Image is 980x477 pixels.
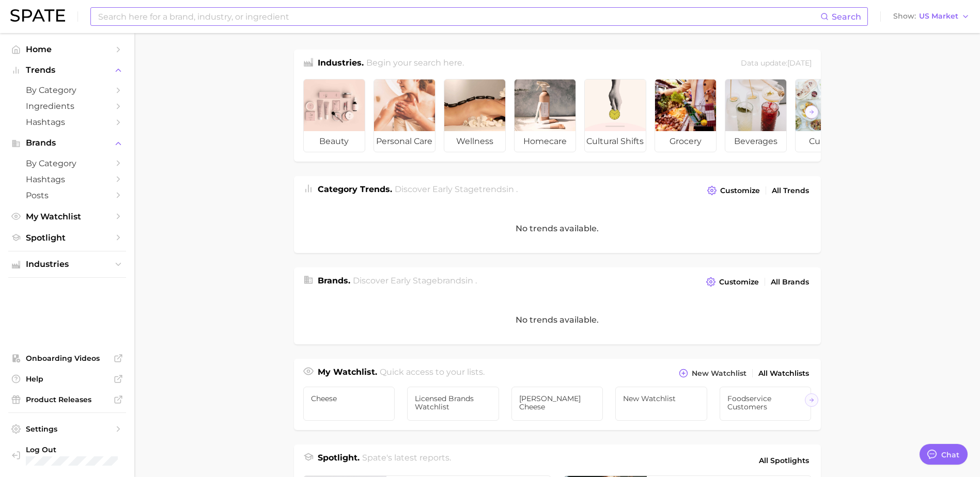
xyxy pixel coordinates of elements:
[26,85,108,95] span: by Category
[8,155,126,171] a: by Category
[8,351,126,366] a: Onboarding Videos
[444,79,506,152] a: wellness
[380,366,485,380] h2: Quick access to your lists.
[26,117,108,127] span: Hashtags
[511,387,603,421] a: [PERSON_NAME] Cheese
[311,394,387,403] span: Cheese
[26,190,108,200] span: Posts
[303,79,365,152] a: beauty
[26,424,108,434] span: Settings
[26,233,108,243] span: Spotlight
[8,209,126,225] a: My Watchlist
[26,174,108,184] span: Hashtags
[705,183,762,198] button: Customize
[769,184,812,198] a: All Trends
[758,369,809,378] span: All Watchlists
[893,13,916,19] span: Show
[655,131,716,152] span: grocery
[615,387,707,421] a: New Watchlist
[771,278,809,287] span: All Brands
[8,41,126,57] a: Home
[8,82,126,98] a: by Category
[768,275,812,289] a: All Brands
[655,79,717,152] a: grocery
[514,79,576,152] a: homecare
[8,371,126,387] a: Help
[676,366,749,380] button: New Watchlist
[26,138,108,148] span: Brands
[759,454,809,467] span: All Spotlights
[756,452,812,469] a: All Spotlights
[294,204,821,253] div: No trends available.
[741,57,812,71] div: Data update: [DATE]
[294,295,821,344] div: No trends available.
[623,394,699,403] span: New Watchlist
[727,394,804,411] span: Foodservice Customers
[374,79,435,152] a: personal care
[26,66,108,75] span: Trends
[318,276,350,285] span: Brands .
[395,184,518,194] span: Discover Early Stage trends in .
[318,184,392,194] span: Category Trends .
[26,44,108,54] span: Home
[26,374,108,384] span: Help
[805,393,818,407] button: Scroll Right
[318,452,360,469] h1: Spotlight.
[585,131,646,152] span: cultural shifts
[8,62,126,78] button: Trends
[444,131,505,152] span: wellness
[704,275,761,289] button: Customize
[725,131,786,152] span: beverages
[805,105,818,119] button: Scroll Right
[26,445,152,454] span: Log Out
[303,387,395,421] a: Cheese
[8,442,126,469] a: Log out. Currently logged in with e-mail trisha.hanold@schreiberfoods.com.
[8,187,126,203] a: Posts
[26,354,108,363] span: Onboarding Videos
[26,395,108,404] span: Product Releases
[8,98,126,114] a: Ingredients
[8,135,126,151] button: Brands
[318,57,364,71] h1: Industries.
[8,230,126,246] a: Spotlight
[26,212,108,221] span: My Watchlist
[584,79,646,152] a: cultural shifts
[795,79,857,152] a: culinary
[8,421,126,437] a: Settings
[318,366,377,380] h1: My Watchlist.
[10,9,65,22] img: SPATE
[8,257,126,272] button: Industries
[515,131,575,152] span: homecare
[796,131,857,152] span: culinary
[353,276,477,285] span: Discover Early Stage brands in .
[97,8,820,25] input: Search here for a brand, industry, or ingredient
[772,186,809,195] span: All Trends
[756,367,812,380] a: All Watchlists
[891,10,972,23] button: ShowUS Market
[8,171,126,187] a: Hashtags
[8,392,126,407] a: Product Releases
[519,394,596,411] span: [PERSON_NAME] Cheese
[720,387,812,421] a: Foodservice Customers
[362,452,451,469] h2: Spate's latest reports.
[26,101,108,111] span: Ingredients
[304,131,365,152] span: beauty
[719,278,759,287] span: Customize
[832,12,861,22] span: Search
[366,57,464,71] h2: Begin your search here.
[415,394,491,411] span: Licensed Brands Watchlist
[8,114,126,130] a: Hashtags
[26,260,108,269] span: Industries
[407,387,499,421] a: Licensed Brands Watchlist
[374,131,435,152] span: personal care
[26,158,108,168] span: by Category
[919,13,958,19] span: US Market
[720,186,760,195] span: Customize
[692,369,746,378] span: New Watchlist
[725,79,787,152] a: beverages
